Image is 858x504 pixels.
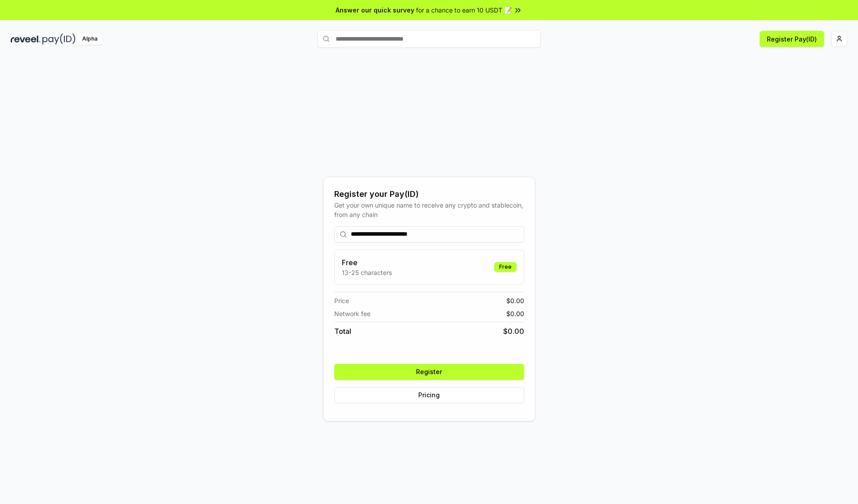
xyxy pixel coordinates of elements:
[336,5,414,15] span: Answer our quick survey
[416,5,512,15] span: for a chance to earn 10 USDT 📝
[334,387,524,403] button: Pricing
[506,309,524,318] span: $ 0.00
[342,257,392,268] h3: Free
[334,296,349,305] span: Price
[342,268,392,277] p: 13-25 characters
[334,188,524,200] div: Register your Pay(ID)
[334,364,524,380] button: Register
[506,296,524,305] span: $ 0.00
[503,326,524,337] span: $ 0.00
[42,33,76,45] img: pay_id
[494,262,517,272] div: Free
[334,309,370,318] span: Network fee
[334,200,524,219] div: Get your own unique name to receive any crypto and stablecoin, from any chain
[11,33,41,45] img: reveel_dark
[77,33,102,45] div: Alpha
[334,326,351,337] span: Total
[760,31,824,47] button: Register Pay(ID)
